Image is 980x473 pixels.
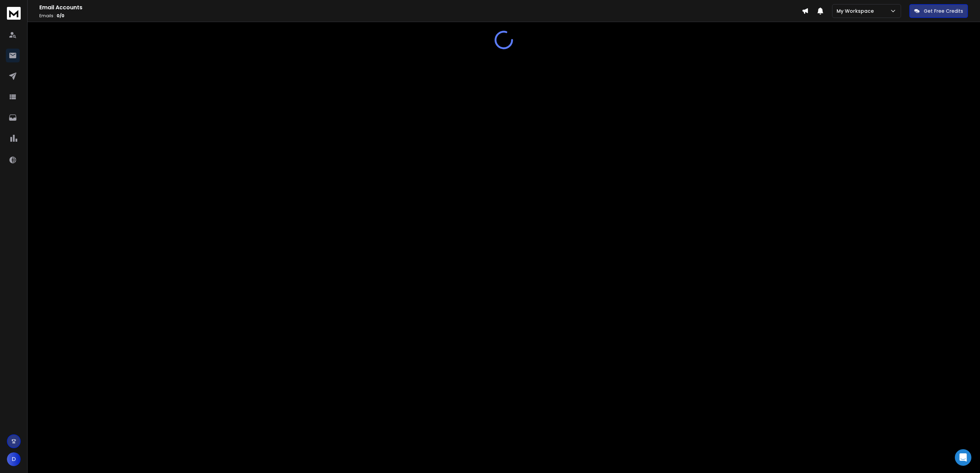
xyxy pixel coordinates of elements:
img: logo [7,7,21,20]
button: D [7,452,21,466]
p: My Workspace [837,8,877,14]
p: Get Free Credits [924,8,963,14]
h1: Email Accounts [39,3,802,12]
div: Open Intercom Messenger [955,449,971,466]
p: Emails : [39,13,802,19]
span: 0 / 0 [57,13,64,19]
button: Get Free Credits [909,4,968,18]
